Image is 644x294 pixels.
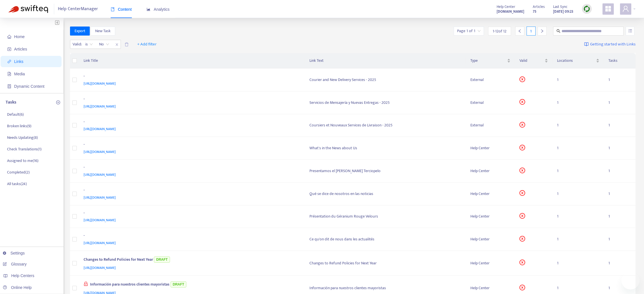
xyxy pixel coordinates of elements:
[84,217,116,223] span: [URL][DOMAIN_NAME]
[154,256,170,263] span: DRAFT
[84,187,298,194] div: -
[125,42,129,47] span: delete
[309,145,461,151] div: What's in the News about Us
[519,213,525,219] span: close-circle
[519,285,525,290] span: close-circle
[111,7,132,12] span: Content
[7,181,27,187] p: All tasks ( 24 )
[553,69,604,91] td: 1
[147,7,170,12] span: Analytics
[84,104,116,109] span: [URL][DOMAIN_NAME]
[466,53,515,69] th: Type
[84,119,298,126] div: -
[7,135,38,141] p: Needs Updating ( 8 )
[553,251,604,276] td: 1
[84,280,298,289] div: Información para nuestros clientes mayoristas
[497,8,524,15] a: [DOMAIN_NAME]
[70,27,90,36] button: Export
[604,251,636,276] td: 1
[470,236,511,242] div: Help Center
[91,27,115,36] button: New Task
[309,77,461,83] div: Courier and New Delivery Services - 2025
[70,40,83,49] span: Valid :
[553,137,604,160] td: 1
[84,164,298,172] div: -
[84,172,116,177] span: [URL][DOMAIN_NAME]
[85,40,93,49] span: is
[470,168,511,174] div: Help Center
[7,35,11,39] span: home
[519,236,525,242] span: close-circle
[553,228,604,251] td: 1
[309,213,461,220] div: Présentation du Géranium Rouge Velours
[14,84,44,89] span: Dynamic Content
[584,42,589,47] img: image-link
[309,285,461,291] div: Información para nuestros clientes mayoristas
[553,183,604,205] td: 1
[604,228,636,251] td: 1
[75,28,85,34] span: Export
[470,77,511,83] div: External
[7,84,11,88] span: container
[7,123,31,129] p: Broken links ( 9 )
[533,4,545,10] span: Articles
[6,99,16,106] p: Tasks
[99,40,109,49] span: No
[604,69,636,91] td: 1
[137,41,157,48] span: + Add filter
[518,29,522,33] span: left
[519,76,525,82] span: close-circle
[604,137,636,160] td: 1
[553,53,604,69] th: Locations
[84,81,116,86] span: [URL][DOMAIN_NAME]
[84,149,116,155] span: [URL][DOMAIN_NAME]
[56,100,60,104] span: plus-circle
[605,5,612,12] span: appstore
[84,210,298,217] div: -
[84,141,298,149] div: -
[553,160,604,183] td: 1
[590,41,636,48] span: Getting started with Links
[622,5,629,12] span: user
[7,146,42,152] p: Check Translations ( 1 )
[519,260,525,265] span: close-circle
[519,58,543,64] span: Valid
[519,99,525,105] span: close-circle
[14,59,23,64] span: Links
[309,168,461,174] div: Presentamos el [PERSON_NAME] Terciopelo
[7,158,38,164] p: Assigned to me ( 16 )
[7,60,11,63] span: link
[470,260,511,266] div: Help Center
[604,183,636,205] td: 1
[309,260,461,266] div: Changes to Refund Policies for Next Year
[79,53,305,69] th: Link Title
[84,255,298,265] div: Changes to Refund Policies for Next Year
[309,236,461,242] div: Ce qu'on dit de nous dans les actualités
[604,205,636,228] td: 1
[309,100,461,106] div: Servicios de Mensajería y Nuevas Entregas - 2025
[111,7,115,11] span: book
[470,285,511,291] div: Help Center
[583,5,590,12] img: sync.dc5367851b00ba804db3.png
[84,195,116,200] span: [URL][DOMAIN_NAME]
[95,28,111,34] span: New Task
[553,114,604,137] td: 1
[470,122,511,128] div: External
[519,145,525,150] span: close-circle
[14,72,25,76] span: Media
[621,271,639,289] iframe: Button to launch messaging window
[519,190,525,196] span: close-circle
[533,8,536,15] strong: 75
[556,29,560,33] span: search
[58,4,98,14] span: Help Center Manager
[84,232,298,240] div: -
[309,191,461,197] div: Qué se dice de nosotros en las noticias
[84,96,298,103] div: -
[519,122,525,128] span: close-circle
[470,145,511,151] div: Help Center
[626,27,634,36] button: unordered-list
[519,168,525,173] span: close-circle
[470,100,511,106] div: External
[7,72,11,76] span: file-image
